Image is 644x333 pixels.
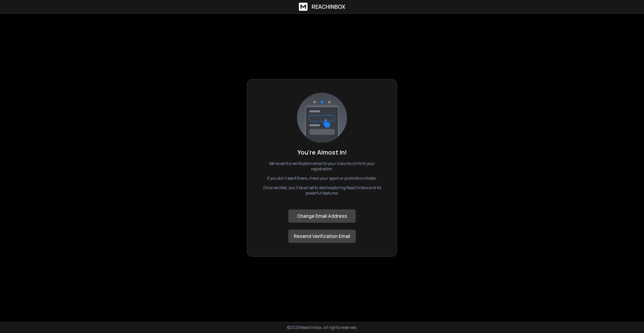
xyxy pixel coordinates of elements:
h1: You're Almost In! [298,148,347,157]
a: ReachInbox [299,3,345,11]
img: logo [297,93,347,144]
p: If you don't see it there, check your spam or promotions folder. [267,176,377,181]
p: Once verified, you’ll be all set to start exploring ReachInbox and its powerful features. [261,185,383,196]
p: We've sent a verification email to your inbox to confirm your registration. [261,161,383,172]
button: Change Email Address [288,209,356,223]
button: Resend Verification Email [288,230,356,243]
p: © 2025 Reachinbox. All rights reserved. [287,325,357,330]
h1: ReachInbox [312,3,345,11]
